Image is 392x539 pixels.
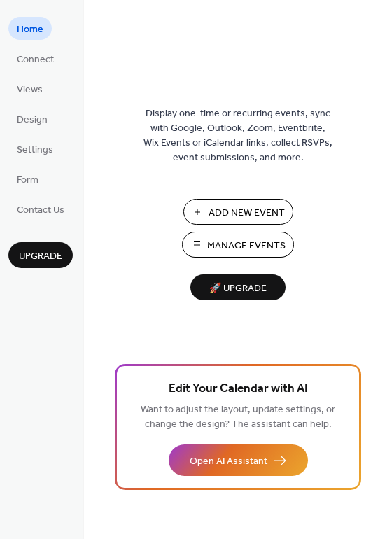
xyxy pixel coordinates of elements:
[17,113,48,127] span: Design
[17,83,43,97] span: Views
[17,203,64,218] span: Contact Us
[17,22,43,37] span: Home
[8,17,52,40] a: Home
[190,454,267,469] span: Open AI Assistant
[141,400,335,434] span: Want to adjust the layout, update settings, or change the design? The assistant can help.
[8,107,56,130] a: Design
[169,444,308,476] button: Open AI Assistant
[8,137,62,160] a: Settings
[8,47,62,70] a: Connect
[19,249,62,264] span: Upgrade
[8,197,73,220] a: Contact Us
[207,239,286,253] span: Manage Events
[8,77,51,100] a: Views
[17,143,53,157] span: Settings
[143,106,332,165] span: Display one-time or recurring events, sync with Google, Outlook, Zoom, Eventbrite, Wix Events or ...
[8,167,47,190] a: Form
[199,279,277,298] span: 🚀 Upgrade
[190,274,286,300] button: 🚀 Upgrade
[8,242,73,268] button: Upgrade
[209,206,285,220] span: Add New Event
[17,173,38,188] span: Form
[182,232,294,258] button: Manage Events
[183,199,293,225] button: Add New Event
[169,379,308,399] span: Edit Your Calendar with AI
[17,52,54,67] span: Connect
